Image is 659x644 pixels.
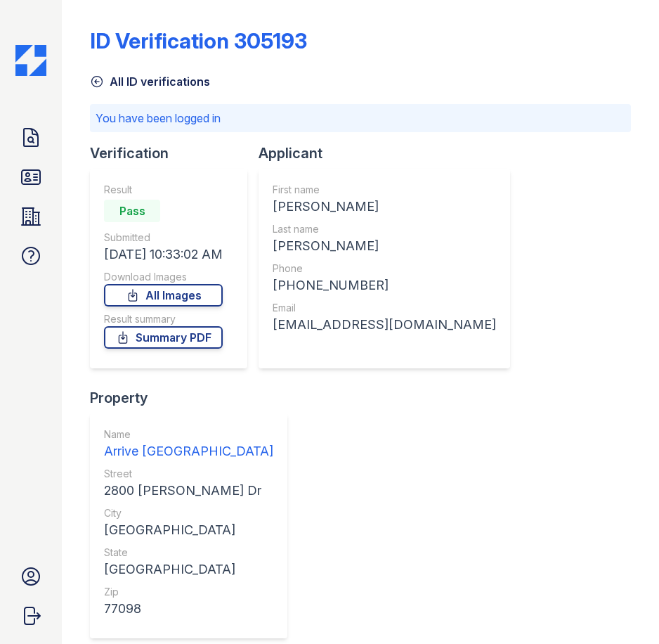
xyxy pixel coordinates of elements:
div: ID Verification 305193 [90,28,307,53]
div: Email [273,301,496,315]
div: Pass [104,200,160,222]
a: All Images [104,284,223,307]
a: Summary PDF [104,326,223,349]
div: [PERSON_NAME] [273,236,496,256]
div: [GEOGRAPHIC_DATA] [104,560,273,579]
div: Street [104,467,273,481]
div: [PHONE_NUMBER] [273,276,496,295]
div: Zip [104,585,273,599]
div: Name [104,427,273,442]
div: [GEOGRAPHIC_DATA] [104,520,273,540]
div: Applicant [259,143,521,163]
div: City [104,506,273,520]
div: State [104,546,273,560]
div: Result [104,183,223,197]
div: Last name [273,222,496,236]
div: [EMAIL_ADDRESS][DOMAIN_NAME] [273,315,496,335]
img: CE_Icon_Blue-c292c112584629df590d857e76928e9f676e5b41ef8f769ba2f05ee15b207248.png [15,45,46,76]
p: You have been logged in [96,110,625,127]
div: Download Images [104,270,223,284]
div: Verification [90,143,259,163]
div: Phone [273,262,496,276]
div: Result summary [104,312,223,326]
div: 2800 [PERSON_NAME] Dr [104,481,273,501]
div: First name [273,183,496,197]
div: Arrive [GEOGRAPHIC_DATA] [104,442,273,461]
div: [PERSON_NAME] [273,197,496,217]
div: [DATE] 10:33:02 AM [104,245,223,264]
a: All ID verifications [90,73,210,90]
div: 77098 [104,599,273,619]
div: Submitted [104,231,223,245]
div: Property [90,388,299,408]
a: Name Arrive [GEOGRAPHIC_DATA] [104,427,273,461]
